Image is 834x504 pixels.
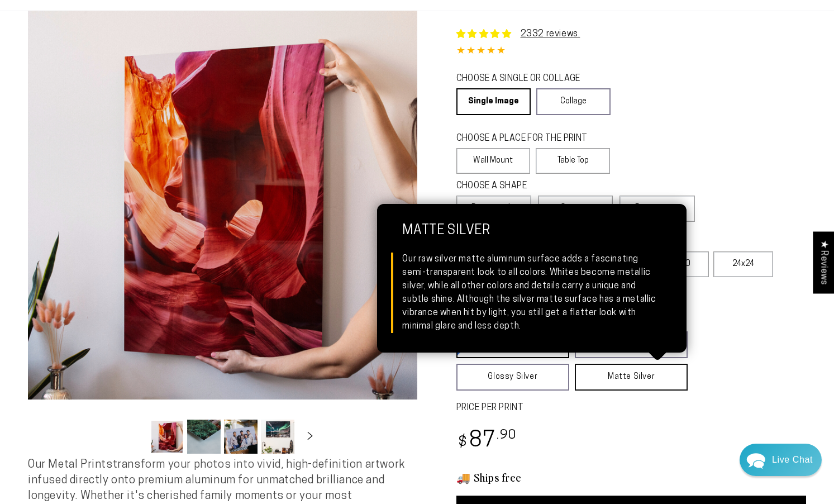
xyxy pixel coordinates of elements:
[456,148,531,174] label: Wall Mount
[261,420,294,454] button: Load image 4 in gallery view
[456,132,600,145] legend: CHOOSE A PLACE FOR THE PRINT
[521,30,580,39] a: 2332 reviews.
[456,88,531,115] a: Single Image
[575,364,688,391] a: Matte Silver
[456,402,807,415] label: PRICE PER PRINT
[456,364,569,391] a: Glossy Silver
[150,420,184,454] button: Load image 1 in gallery view
[456,430,517,452] bdi: 87
[187,420,221,454] button: Load image 2 in gallery view
[224,420,258,454] button: Load image 3 in gallery view
[456,73,601,85] legend: CHOOSE A SINGLE OR COLLAGE
[813,231,834,293] div: Click to open Judge.me floating reviews tab
[536,88,611,115] a: Collage
[28,11,417,458] media-gallery: Gallery Viewer
[560,202,591,215] span: Square
[471,202,516,215] span: Rectangle
[497,429,517,442] sup: .90
[402,253,661,333] div: Our raw silver matte aluminum surface adds a fascinating semi-transparent look to all colors. Whi...
[772,444,813,476] div: Contact Us Directly
[456,44,807,60] div: 4.85 out of 5.0 stars
[713,251,773,277] label: 24x24
[536,148,610,174] label: Table Top
[402,224,661,253] strong: Matte Silver
[298,425,322,449] button: Slide right
[456,470,807,484] h3: 🚚 Ships free
[740,444,822,476] div: Chat widget toggle
[458,435,468,450] span: $
[456,180,602,193] legend: CHOOSE A SHAPE
[122,425,147,449] button: Slide left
